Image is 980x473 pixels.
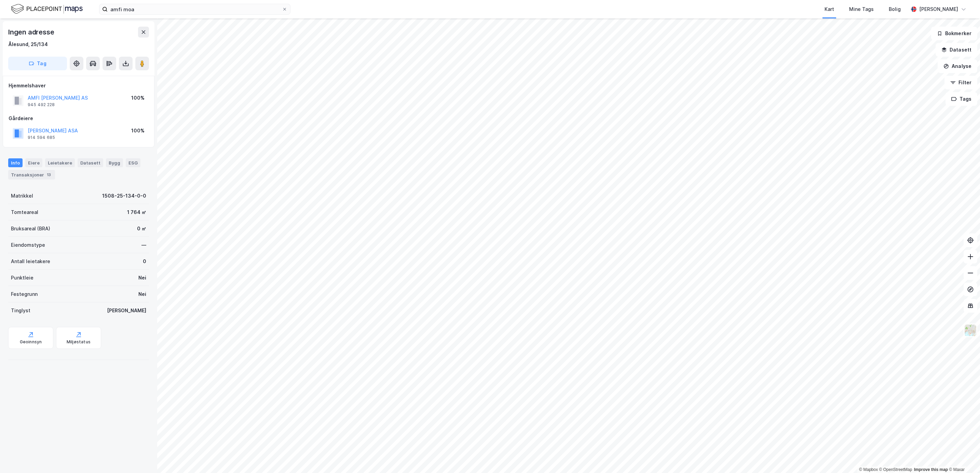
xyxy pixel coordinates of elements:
[8,40,48,48] div: Ålesund, 25/134
[938,59,977,73] button: Analyse
[45,158,75,167] div: Leietakere
[102,192,146,200] div: 1508-25-134-0-0
[138,274,146,282] div: Nei
[28,135,55,140] div: 914 594 685
[11,241,45,249] div: Eiendomstype
[944,76,977,89] button: Filter
[107,306,146,315] div: [PERSON_NAME]
[936,43,977,57] button: Datasett
[8,27,55,38] div: Ingen adresse
[11,306,30,315] div: Tinglyst
[11,208,38,216] div: Tomteareal
[106,158,123,167] div: Bygg
[914,467,948,472] a: Improve this map
[879,467,912,472] a: OpenStreetMap
[9,82,149,90] div: Hjemmelshaver
[931,27,977,40] button: Bokmerker
[11,290,38,298] div: Festegrunn
[919,5,958,13] div: [PERSON_NAME]
[11,257,50,266] div: Antall leietakere
[946,440,980,473] iframe: Chat Widget
[8,170,55,180] div: Transaksjoner
[946,440,980,473] div: Kontrollprogram for chat
[131,94,145,102] div: 100%
[20,339,42,345] div: Geoinnsyn
[137,225,146,233] div: 0 ㎡
[28,102,55,107] div: 945 492 228
[8,158,23,167] div: Info
[141,241,146,249] div: —
[849,5,874,13] div: Mine Tags
[131,127,145,135] div: 100%
[127,208,146,216] div: 1 764 ㎡
[126,158,140,167] div: ESG
[889,5,901,13] div: Bolig
[67,339,91,345] div: Miljøstatus
[11,274,33,282] div: Punktleie
[45,171,52,178] div: 13
[11,3,83,15] img: logo.f888ab2527a4732fd821a326f86c7f29.svg
[9,114,149,123] div: Gårdeiere
[945,92,977,106] button: Tags
[25,158,42,167] div: Eiere
[11,225,50,233] div: Bruksareal (BRA)
[964,324,977,337] img: Z
[108,4,282,14] input: Søk på adresse, matrikkel, gårdeiere, leietakere eller personer
[143,257,146,266] div: 0
[825,5,834,13] div: Kart
[138,290,146,298] div: Nei
[859,467,878,472] a: Mapbox
[78,158,103,167] div: Datasett
[8,57,67,70] button: Tag
[11,192,33,200] div: Matrikkel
